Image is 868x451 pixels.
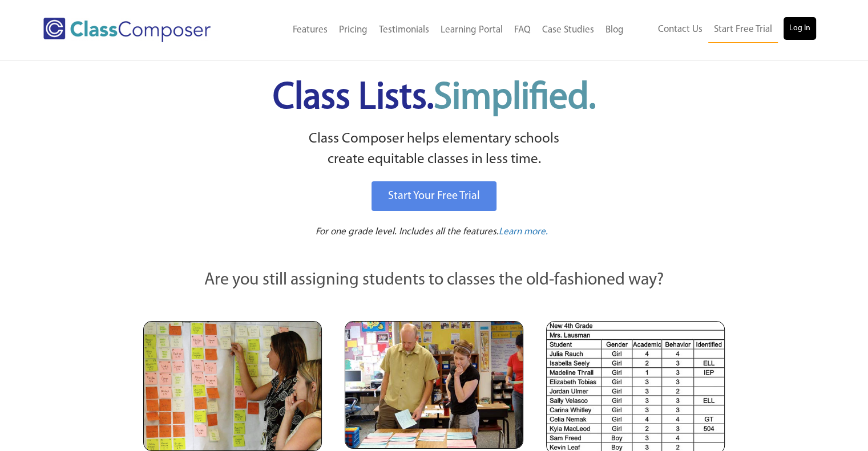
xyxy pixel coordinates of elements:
[316,227,499,237] span: For one grade level. Includes all the features.
[388,190,480,202] span: Start Your Free Trial
[708,17,778,43] a: Start Free Trial
[629,17,816,43] nav: Header Menu
[345,321,523,448] img: Blue and Pink Paper Cards
[143,268,725,293] p: Are you still assigning students to classes the old-fashioned way?
[508,18,536,43] a: FAQ
[287,18,333,43] a: Features
[499,225,548,239] a: Learn more.
[600,18,629,43] a: Blog
[434,80,596,117] span: Simplified.
[333,18,373,43] a: Pricing
[142,129,727,170] p: Class Composer helps elementary schools create equitable classes in less time.
[373,18,435,43] a: Testimonials
[435,18,508,43] a: Learning Portal
[247,18,629,43] nav: Header Menu
[143,321,322,451] img: Teachers Looking at Sticky Notes
[499,227,548,237] span: Learn more.
[536,18,600,43] a: Case Studies
[372,181,496,211] a: Start Your Free Trial
[43,18,211,42] img: Class Composer
[652,17,708,42] a: Contact Us
[273,80,596,117] span: Class Lists.
[784,17,816,40] a: Log In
